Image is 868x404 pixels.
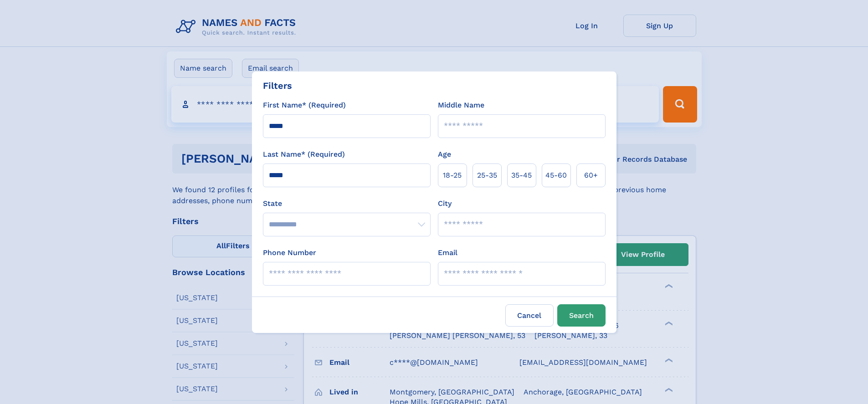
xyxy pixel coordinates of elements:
label: Email [438,247,457,258]
label: Middle Name [438,100,484,111]
label: Last Name* (Required) [263,149,345,160]
div: Filters [263,79,292,92]
span: 45‑60 [545,170,567,181]
button: Search [557,304,606,327]
span: 60+ [584,170,598,181]
label: City [438,198,452,209]
span: 35‑45 [511,170,532,181]
span: 25‑35 [477,170,497,181]
label: State [263,198,431,209]
span: 18‑25 [443,170,462,181]
label: First Name* (Required) [263,100,346,111]
label: Cancel [505,304,554,327]
label: Phone Number [263,247,316,258]
label: Age [438,149,451,160]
